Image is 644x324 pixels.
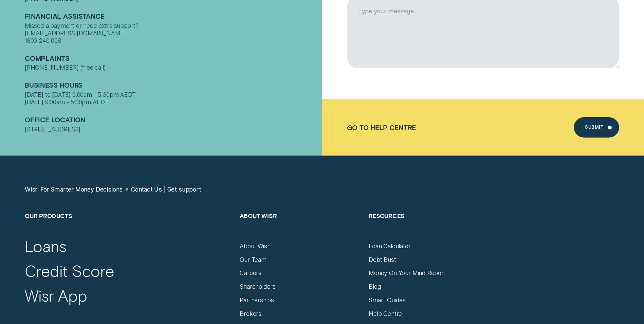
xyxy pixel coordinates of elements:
[25,91,318,106] div: [DATE] to [DATE] 9:00am - 5:30pm AEDT [DATE] 9:00am - 5:00pm AEDT
[240,269,261,277] a: Careers
[25,12,318,22] h2: Financial assistance
[347,124,416,131] a: Go to Help Centre
[369,256,398,264] a: Debt Bustr
[240,212,361,242] h2: About Wisr
[25,261,114,281] a: Credit Score
[131,186,201,193] a: Contact Us | Get support
[25,236,66,256] a: Loans
[240,242,269,250] a: About Wisr
[369,310,402,318] a: Help Centre
[25,186,123,193] a: Wisr: For Smarter Money Decisions
[240,310,261,318] a: Brokers
[25,126,318,133] div: [STREET_ADDRESS]
[369,296,406,304] a: Smart Guides
[25,81,318,91] h2: Business Hours
[240,283,276,290] a: Shareholders
[25,286,87,305] a: Wisr App
[25,212,232,242] h2: Our Products
[25,22,318,44] div: Missed a payment or need extra support? [EMAIL_ADDRESS][DOMAIN_NAME] 1800 240 008
[25,64,318,72] div: [PHONE_NUMBER] (free call)
[240,296,274,304] a: Partnerships
[369,283,381,290] a: Blog
[25,116,318,126] h2: Office Location
[369,242,410,250] a: Loan Calculator
[574,117,619,138] button: Submit
[240,256,266,264] a: Our Team
[369,269,446,277] a: Money On Your Mind Report
[25,54,318,64] h2: Complaints
[369,212,490,242] h2: Resources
